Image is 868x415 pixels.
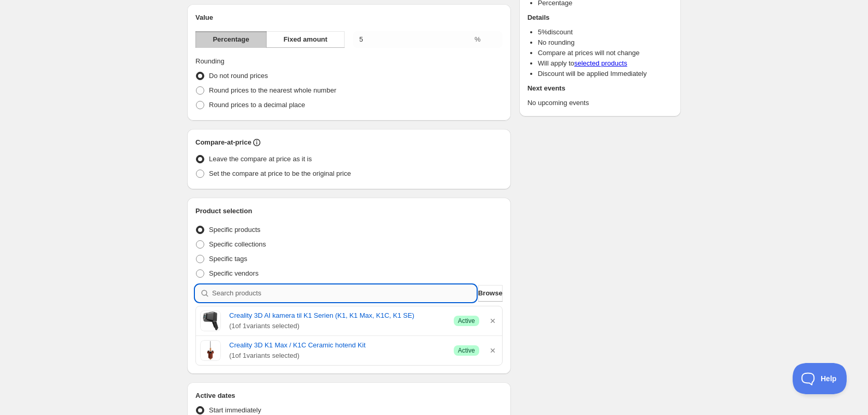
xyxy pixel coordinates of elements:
p: No upcoming events [528,98,673,108]
h2: Value [195,12,503,23]
span: Fixed amount [283,34,327,45]
h2: Compare-at-price [195,137,252,148]
span: Rounding [195,57,225,65]
h2: Details [528,12,673,23]
li: Discount will be applied Immediately [538,69,673,79]
img: Creality 3D K1 Max / K1C Ceramic hotend Kit - Udstyr fra 3D Saga [200,340,221,361]
span: Round prices to the nearest whole number [209,86,336,94]
span: Browse [478,288,503,299]
h2: Product selection [195,206,503,216]
span: Specific collections [209,240,266,248]
span: Start immediately [209,406,261,414]
li: No rounding [538,37,673,48]
span: Set the compare at price to be the original price [209,170,351,177]
input: Search products [212,285,476,302]
span: Active [458,346,475,355]
a: Creality 3D AI kamera til K1 Serien (K1, K1 Max, K1C, K1 SE) [229,310,445,321]
span: Leave the compare at price as it is [209,155,312,163]
span: ( 1 of 1 variants selected) [229,321,445,331]
span: Specific vendors [209,269,258,277]
span: Active [458,317,475,325]
a: selected products [574,59,627,67]
iframe: Toggle Customer Support [793,363,847,394]
span: Round prices to a decimal place [209,101,305,109]
h2: Next events [528,83,673,94]
li: Compare at prices will not change [538,48,673,58]
span: Specific products [209,226,260,234]
li: Will apply to [538,58,673,69]
h2: Active dates [195,391,503,401]
li: 5 % discount [538,27,673,37]
span: Do not round prices [209,72,268,80]
button: Browse [478,285,503,302]
span: Specific tags [209,255,247,263]
a: Creality 3D K1 Max / K1C Ceramic hotend Kit [229,340,445,351]
span: Percentage [213,34,249,45]
span: ( 1 of 1 variants selected) [229,351,445,361]
span: % [475,35,481,43]
button: Percentage [195,31,267,48]
button: Fixed amount [266,31,345,48]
